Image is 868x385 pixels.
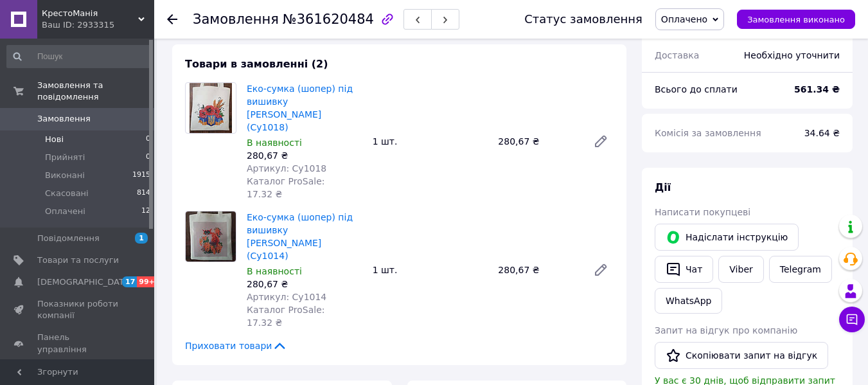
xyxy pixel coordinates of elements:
a: Viber [718,256,763,283]
span: В наявності [247,138,302,148]
span: Каталог ProSale: 17.32 ₴ [247,176,324,199]
span: Артикул: Су1014 [247,292,326,302]
span: Доставка [655,50,699,60]
div: Необхідно уточнити [736,41,847,69]
span: Приховати товари [185,339,287,352]
div: 280,67 ₴ [247,278,362,291]
input: Пошук [6,45,152,68]
img: Еко-сумка (шопер) під вишивку бісером Alisena (Су1018) [190,83,233,133]
img: Еко-сумка (шопер) під вишивку бісером Alisena (Су1014) [186,211,235,262]
span: Комісія за замовлення [655,128,761,138]
a: Еко-сумка (шопер) під вишивку [PERSON_NAME] (Су1014) [247,212,353,261]
span: 99+ [137,276,158,287]
span: Замовлення [193,12,279,27]
span: Товари та послуги [37,255,119,266]
span: Оплачені [45,206,85,217]
div: 280,67 ₴ [493,132,583,150]
a: Редагувати [588,129,614,154]
span: [DEMOGRAPHIC_DATA] [37,276,132,288]
span: 34.64 ₴ [804,128,840,138]
span: 0 [146,134,150,145]
span: 814 [137,188,150,199]
b: 561.34 ₴ [794,84,840,94]
span: Скасовані [45,188,89,199]
div: 280,67 ₴ [247,149,362,162]
span: Товари в замовленні (2) [185,58,328,70]
span: 12 [141,206,150,217]
div: Статус замовлення [524,13,642,26]
span: Написати покупцеві [655,207,750,217]
span: Каталог ProSale: 17.32 ₴ [247,305,324,328]
div: Повернутися назад [167,13,177,26]
span: Дії [655,181,671,193]
span: Нові [45,134,64,145]
button: Надіслати інструкцію [655,224,799,251]
span: Запит на відгук про компанію [655,325,797,336]
span: 1915 [132,170,150,181]
span: Замовлення [37,113,91,125]
span: №361620484 [283,12,374,27]
span: КрестоМанія [42,8,138,19]
span: Замовлення виконано [747,15,845,24]
div: Ваш ID: 2933315 [42,19,154,31]
span: В наявності [247,266,302,276]
div: 1 шт. [368,261,493,279]
a: Telegram [769,256,832,283]
span: 1 [135,233,148,244]
button: Чат [655,256,713,283]
span: Всього до сплати [655,84,738,94]
a: WhatsApp [655,288,722,314]
span: Панель управління [37,332,119,355]
span: Оплачено [661,14,707,24]
div: 1 шт. [368,132,493,150]
span: 0 [146,152,150,163]
a: Еко-сумка (шопер) під вишивку [PERSON_NAME] (Су1018) [247,84,353,132]
span: 17 [122,276,137,287]
button: Чат з покупцем [839,307,865,332]
span: Повідомлення [37,233,100,244]
span: Артикул: Су1018 [247,163,326,174]
span: Прийняті [45,152,85,163]
button: Замовлення виконано [737,10,855,29]
div: 280,67 ₴ [493,261,583,279]
span: Показники роботи компанії [37,298,119,321]
a: Редагувати [588,257,614,283]
button: Скопіювати запит на відгук [655,342,828,369]
span: Виконані [45,170,85,181]
span: Замовлення та повідомлення [37,80,154,103]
